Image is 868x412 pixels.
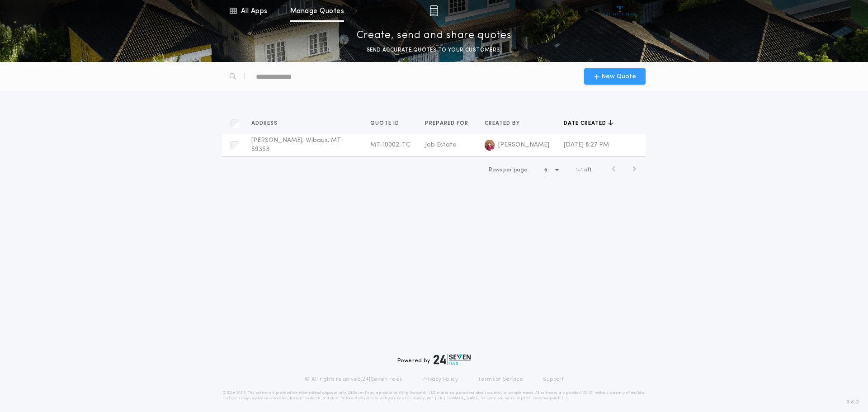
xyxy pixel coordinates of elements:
[544,163,562,177] button: 5
[584,68,646,85] button: New Quote
[435,397,480,400] a: [URL][DOMAIN_NAME]
[485,140,495,151] img: logo
[603,6,637,15] img: vs-icon
[251,120,279,127] span: Address
[485,120,522,127] span: Created by
[581,167,583,173] span: 1
[370,142,410,148] span: MT-10002-TC
[847,398,859,406] span: 3.8.0
[251,119,284,128] button: Address
[251,137,341,153] span: [PERSON_NAME], Wibaux, MT 59353
[564,120,608,127] span: Date created
[564,142,609,148] span: [DATE] 8:27 PM
[564,119,613,128] button: Date created
[434,354,471,365] img: logo
[498,141,549,150] span: [PERSON_NAME]
[601,72,636,81] span: New Quote
[489,167,529,173] span: Rows per page:
[576,167,578,173] span: 1
[543,376,563,383] a: Support
[485,119,527,128] button: Created by
[478,376,523,383] a: Terms of Service
[544,166,547,175] h1: 5
[422,376,458,383] a: Privacy Policy
[429,5,438,16] img: img
[370,120,401,127] span: Quote ID
[357,28,512,43] p: Create, send and share quotes
[425,142,457,148] span: Job Estate
[222,390,646,401] p: DISCLAIMER: This estimate is provided for informational purposes only. 24|Seven Fees, a product o...
[584,166,591,174] span: of 1
[397,354,471,365] div: Powered by
[425,120,470,127] span: Prepared for
[305,376,402,383] p: © All rights reserved. 24|Seven Fees
[367,46,501,55] p: SEND ACCURATE QUOTES TO YOUR CUSTOMERS.
[370,119,406,128] button: Quote ID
